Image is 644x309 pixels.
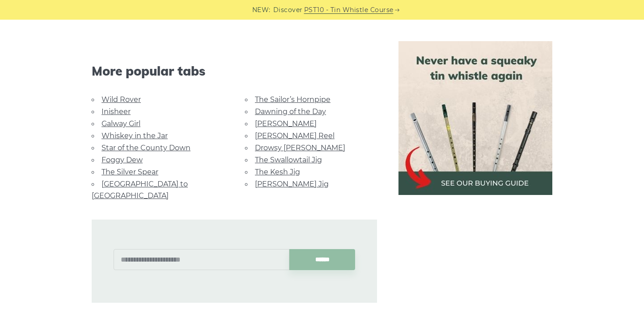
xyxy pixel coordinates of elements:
[102,144,191,152] a: Star of the County Down
[255,131,335,140] a: [PERSON_NAME] Reel
[102,168,158,176] a: The Silver Spear
[255,95,330,104] a: The Sailor’s Hornpipe
[304,5,394,15] a: PST10 - Tin Whistle Course
[102,119,140,128] a: Galway Girl
[255,156,322,164] a: The Swallowtail Jig
[252,5,271,15] span: NEW:
[92,180,188,200] a: [GEOGRAPHIC_DATA] to [GEOGRAPHIC_DATA]
[255,107,326,116] a: Dawning of the Day
[102,131,168,140] a: Whiskey in the Jar
[273,5,303,15] span: Discover
[102,156,143,164] a: Foggy Dew
[255,168,300,176] a: The Kesh Jig
[255,119,317,128] a: [PERSON_NAME]
[102,107,131,116] a: Inisheer
[92,63,377,79] span: More popular tabs
[255,144,345,152] a: Drowsy [PERSON_NAME]
[398,41,552,195] img: tin whistle buying guide
[102,95,141,104] a: Wild Rover
[255,180,329,188] a: [PERSON_NAME] Jig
